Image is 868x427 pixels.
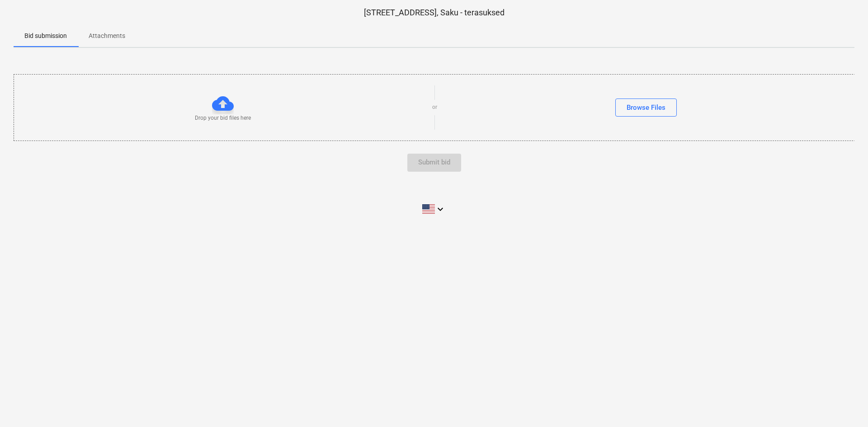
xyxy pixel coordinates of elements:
p: [STREET_ADDRESS], Saku - terasuksed [14,7,854,18]
p: Bid submission [24,31,67,41]
p: Attachments [89,31,125,41]
div: Browse Files [627,102,665,113]
button: Browse Files [615,99,677,117]
i: keyboard_arrow_down [435,204,446,215]
p: or [432,103,437,111]
p: Drop your bid files here [195,114,251,122]
div: Drop your bid files hereorBrowse Files [14,74,855,141]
